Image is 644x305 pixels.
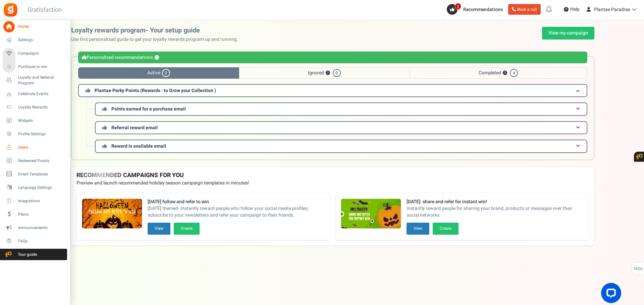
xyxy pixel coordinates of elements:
[18,238,65,244] span: FAQs
[95,87,216,94] span: Plantae Perky Points (Rewards : to Grow your Collection )
[3,168,67,180] a: Email Templates
[71,36,244,43] p: Use this personalized guide to get your loyalty rewards program up and running.
[407,205,584,219] span: Instantly reward people for sharing your brand, products or messages over their social networks
[148,205,325,219] span: [DATE] themed- Instantly reward people who follow your social media profiles, subscribe to your n...
[634,262,643,275] span: FAQs
[18,91,65,97] span: Celebrate Events
[18,171,65,177] span: Email Templates
[78,52,587,63] div: Personalized recommendations
[3,101,67,113] a: Loyalty Rewards
[3,48,67,59] a: Campaigns
[510,69,518,77] span: 4
[111,124,158,131] span: Referral reward email
[76,172,589,179] h4: RECOMMENDED CAMPAIGNS FOR YOU
[569,6,580,13] span: Help
[463,6,503,13] span: Recommendations
[407,199,584,205] strong: [DATE]: share and refer for instant win!
[455,3,461,10] span: 3
[162,69,170,77] span: 3
[3,195,67,207] a: Integrations
[239,67,410,79] span: Ignored
[3,142,67,153] a: Users
[410,67,587,79] span: Completed
[508,4,541,15] a: Book a call
[18,51,65,56] span: Campaigns
[82,199,142,229] img: Recommended Campaigns
[20,3,69,17] h3: Gratisfaction
[18,185,65,190] span: Language Settings
[71,27,244,34] h2: Loyalty rewards program- Your setup guide
[18,24,65,29] span: Home
[18,131,65,137] span: Profile Settings
[155,56,159,60] button: ?
[18,158,65,164] span: Redeemed Points
[111,105,186,112] span: Points earned for a purchase email
[341,199,401,229] img: Recommended Campaigns
[111,143,166,150] span: Reward is available email
[18,212,65,217] span: Plans
[18,104,65,110] span: Loyalty Rewards
[3,2,18,17] img: Gratisfaction
[561,4,582,15] a: Help
[3,222,67,233] a: Announcements
[78,67,239,79] span: Active
[76,180,589,186] p: Preview and launch recommended holiday season campaign templates in minutes!
[542,27,594,40] a: View my campaign
[333,69,341,77] span: 0
[3,34,67,46] a: Settings
[174,223,200,234] button: Create
[18,37,65,43] span: Settings
[3,61,67,73] a: Purchase to win
[18,75,67,86] span: Loyalty and Referral Program
[3,182,67,193] a: Language Settings
[3,252,50,257] span: Tour guide
[407,223,429,234] button: View
[18,118,65,124] span: Widgets
[433,223,459,234] button: Create
[326,71,330,75] button: ?
[3,75,67,86] a: Loyalty and Referral Program
[594,6,630,13] span: Plantae Paradise
[148,199,325,205] strong: [DATE] follow and refer to win
[503,71,507,75] button: ?
[18,198,65,204] span: Integrations
[3,128,67,140] a: Profile Settings
[3,115,67,126] a: Widgets
[447,4,505,15] a: 3 Recommendations
[3,155,67,166] a: Redeemed Points
[18,225,65,231] span: Announcements
[3,235,67,247] a: FAQs
[148,223,170,234] button: View
[3,21,67,32] a: Home
[3,88,67,99] a: Celebrate Events
[18,145,65,150] span: Users
[18,64,65,70] span: Purchase to win
[3,209,67,220] a: Plans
